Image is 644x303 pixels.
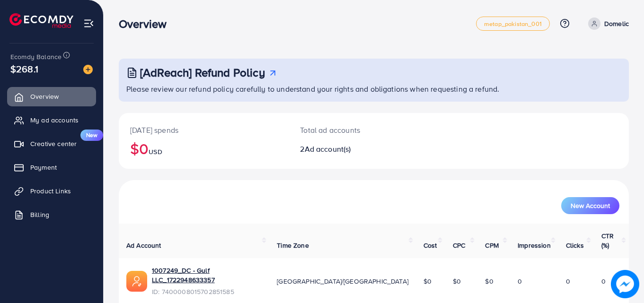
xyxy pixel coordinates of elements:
[152,287,262,296] span: ID: 7400008015702851585
[7,158,96,177] a: Payment
[601,277,606,286] span: 0
[152,266,262,285] a: 1007249_DC - Gulf LLC_1722948633357
[80,130,103,141] span: New
[611,270,639,298] img: image
[561,197,619,214] button: New Account
[119,17,174,31] h3: Overview
[485,277,493,286] span: $0
[423,241,437,250] span: Cost
[140,66,265,79] h3: [AdReach] Refund Policy
[149,147,162,156] span: USD
[30,139,77,148] span: Creative center
[476,17,550,31] a: metap_pakistan_001
[484,21,542,27] span: metap_pakistan_001
[423,277,432,286] span: $0
[130,124,277,136] p: [DATE] spends
[30,115,79,125] span: My ad accounts
[7,134,96,153] a: Creative centerNew
[130,139,277,157] h2: $0
[30,163,57,172] span: Payment
[300,124,405,136] p: Total ad accounts
[300,145,405,154] h2: 2
[571,202,610,209] span: New Account
[7,87,96,106] a: Overview
[518,277,522,286] span: 0
[7,205,96,224] a: Billing
[566,277,570,286] span: 0
[453,241,465,250] span: CPC
[30,186,71,196] span: Product Links
[126,83,623,95] p: Please review our refund policy carefully to understand your rights and obligations when requesti...
[7,111,96,130] a: My ad accounts
[126,271,147,292] img: ic-ads-acc.e4c84228.svg
[485,241,498,250] span: CPM
[83,65,93,74] img: image
[277,277,408,286] span: [GEOGRAPHIC_DATA]/[GEOGRAPHIC_DATA]
[305,144,351,154] span: Ad account(s)
[83,18,94,29] img: menu
[277,241,309,250] span: Time Zone
[30,92,59,101] span: Overview
[10,62,38,76] span: $268.1
[126,241,161,250] span: Ad Account
[7,182,96,200] a: Product Links
[518,241,551,250] span: Impression
[604,18,629,29] p: Domelic
[453,277,461,286] span: $0
[584,17,629,30] a: Domelic
[30,210,49,219] span: Billing
[601,231,614,250] span: CTR (%)
[566,241,584,250] span: Clicks
[10,52,62,61] span: Ecomdy Balance
[9,13,73,28] img: logo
